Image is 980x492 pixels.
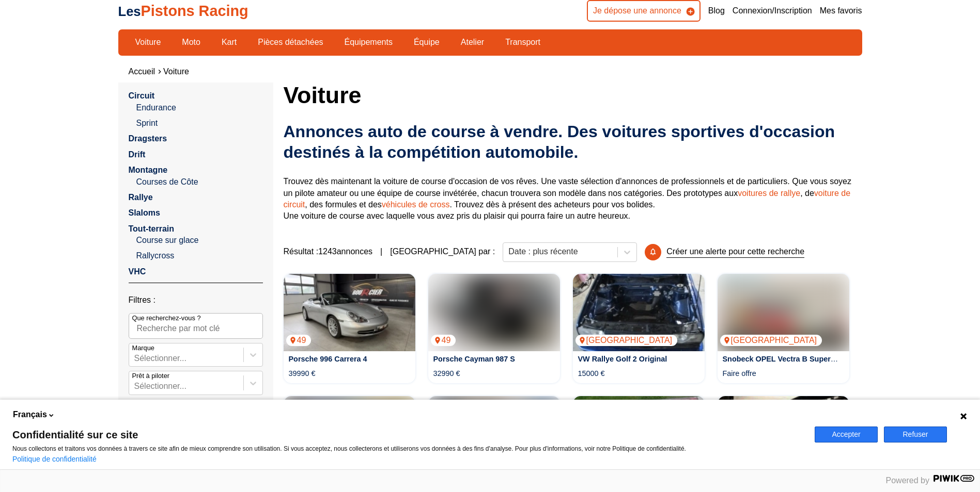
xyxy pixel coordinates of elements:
a: véhicules de cross [382,200,450,209]
img: Porsche Cayman 987 S [428,274,560,351]
img: Suche für Ford Fiesta ST 150 Überrollkäfig [718,396,849,473]
a: Circuit [129,91,155,100]
span: Confidentialité sur ce site [12,430,802,440]
p: Trouvez dès maintenant la voiture de course d'occasion de vos rêves. Une vaste sélection d'annonc... [284,176,862,222]
p: Prêt à piloter [132,371,170,381]
p: [GEOGRAPHIC_DATA] [720,335,822,346]
p: 39990 € [289,368,316,379]
a: Voiture [163,67,189,76]
span: Français [13,409,47,420]
a: Accueil [129,67,155,76]
a: Équipements [338,34,399,51]
p: Nous collectons et traitons vos données à travers ce site afin de mieux comprendre son utilisatio... [12,445,802,452]
a: Sprint [136,118,263,129]
a: Porsche 996 Carrera 449 [284,274,415,351]
h2: Annonces auto de course à vendre. Des voitures sportives d'occasion destinés à la compétition aut... [284,121,862,162]
a: Course sur glace [136,235,263,246]
input: MarqueSélectionner... [134,354,136,363]
a: Mes favoris [820,5,862,17]
p: 49 [431,335,456,346]
input: Que recherchez-vous ? [129,313,263,339]
p: 32990 € [433,368,460,379]
p: 49 [286,335,312,346]
a: Dragsters [129,134,167,143]
a: Kart [215,34,243,51]
p: Que recherchez-vous ? [132,314,201,323]
a: VW Rallye Golf 2 Original[GEOGRAPHIC_DATA] [573,274,705,351]
a: Porsche Cayman 987 S [433,355,515,363]
a: Blog [708,5,725,17]
a: LesPistons Racing [118,3,248,19]
img: VW Rallye Golf 2 Original [573,274,705,351]
a: Suche für Ford Fiesta ST 150 Überrollkäfig[GEOGRAPHIC_DATA] [718,396,849,473]
p: Filtres : [129,294,263,306]
img: Mercedes Benz 190 EVO Nachbau mit Tüv [428,396,560,473]
span: Résultat : 1243 annonces [284,246,373,257]
a: Snobeck OPEL Vectra B Supertouring 1996 Stella Artois [723,355,920,363]
span: Powered by [886,476,930,485]
input: Prêt à piloterSélectionner... [134,382,136,391]
span: Les [118,4,141,19]
a: Politique de confidentialité [12,455,97,463]
a: Citroen C2 VTS N1600[GEOGRAPHIC_DATA] [573,396,705,473]
img: Porsche 935 TR Biturbo/Sequentiell/Bosch ABS/Bosch TC [284,396,415,473]
button: Accepter [815,427,878,442]
a: voitures de rallye [738,189,800,198]
p: 15000 € [578,368,605,379]
a: Tout-terrain [129,224,175,233]
a: Transport [499,34,547,51]
a: Rallycross [136,250,263,261]
a: Porsche 996 Carrera 4 [289,355,367,363]
a: Drift [129,150,146,159]
a: Slaloms [129,208,160,217]
a: Connexion/Inscription [733,5,812,17]
p: [GEOGRAPHIC_DATA] [575,335,678,346]
a: Courses de Côte [136,176,263,188]
img: Porsche 996 Carrera 4 [284,274,415,351]
span: | [380,246,382,257]
a: VW Rallye Golf 2 Original [578,355,667,363]
img: Snobeck OPEL Vectra B Supertouring 1996 Stella Artois [718,274,849,351]
p: [GEOGRAPHIC_DATA] par : [390,246,495,257]
a: VHC [129,267,146,276]
a: Montagne [129,166,168,174]
p: Faire offre [723,368,756,379]
p: Marque [132,343,154,353]
a: Porsche Cayman 987 S49 [428,274,560,351]
a: Snobeck OPEL Vectra B Supertouring 1996 Stella Artois[GEOGRAPHIC_DATA] [718,274,849,351]
a: Pièces détachées [251,34,330,51]
a: Endurance [136,102,263,113]
a: Mercedes Benz 190 EVO Nachbau mit Tüv[GEOGRAPHIC_DATA] [428,396,560,473]
button: Refuser [884,427,947,442]
a: Rallye [129,193,153,202]
a: Voiture [129,34,168,51]
a: Moto [175,34,207,51]
img: Citroen C2 VTS N1600 [573,396,705,473]
a: Atelier [454,34,491,51]
h1: Voiture [284,83,862,107]
p: Créer une alerte pour cette recherche [666,246,804,258]
a: Porsche 935 TR Biturbo/Sequentiell/Bosch ABS/Bosch TC[GEOGRAPHIC_DATA] [284,396,415,473]
a: Équipe [407,34,446,51]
